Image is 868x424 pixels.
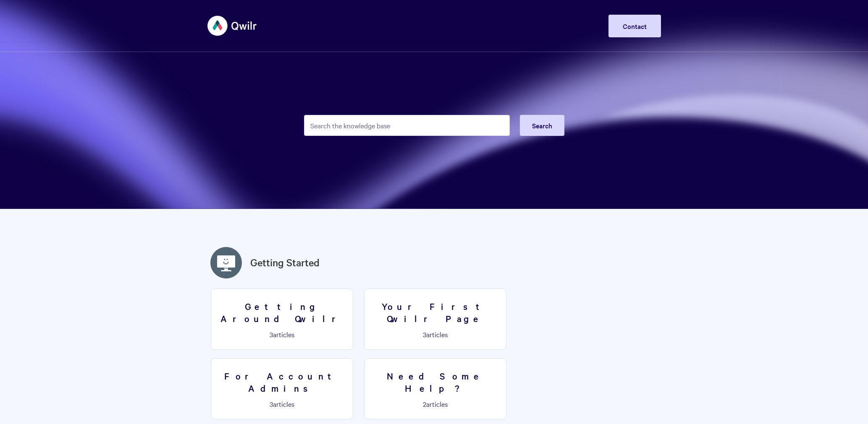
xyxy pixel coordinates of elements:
span: 2 [423,399,426,408]
p: articles [370,330,501,338]
h3: For Account Admins [216,370,348,394]
a: Your First Qwilr Page 3articles [364,289,506,350]
span: 3 [423,330,426,339]
button: Search [520,115,564,136]
a: Getting Started [250,255,320,270]
h3: Need Some Help? [370,370,501,394]
span: 3 [270,330,273,339]
p: articles [216,330,348,338]
a: For Account Admins 3articles [211,358,353,419]
p: articles [370,400,501,408]
a: Need Some Help? 2articles [364,358,506,419]
p: articles [216,400,348,408]
span: 3 [270,399,273,408]
h3: Getting Around Qwilr [216,300,348,324]
h3: Your First Qwilr Page [370,300,501,324]
span: Search [532,121,552,130]
a: Getting Around Qwilr 3articles [211,289,353,350]
a: Contact [608,15,661,37]
img: Qwilr Help Center [207,10,257,42]
input: Search the knowledge base [304,115,510,136]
